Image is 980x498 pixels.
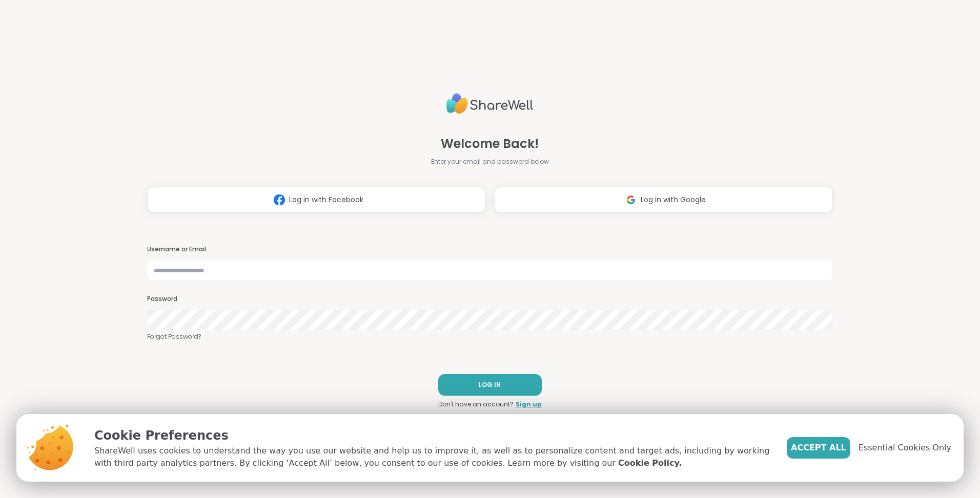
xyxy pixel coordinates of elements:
[147,295,833,304] h3: Password
[270,190,289,209] img: ShareWell Logomark
[859,442,951,454] span: Essential Cookies Only
[431,157,549,166] span: Enter your email and password below
[94,426,770,445] p: Cookie Preferences
[289,194,363,205] span: Log in with Facebook
[147,332,833,341] a: Forgot Password?
[479,380,501,389] span: LOG IN
[438,374,542,396] button: LOG IN
[621,190,641,209] img: ShareWell Logomark
[441,135,539,153] span: Welcome Back!
[446,89,534,118] img: ShareWell Logo
[438,400,514,409] span: Don't have an account?
[641,194,706,205] span: Log in with Google
[94,445,770,469] p: ShareWell uses cookies to understand the way you use our website and help us to improve it, as we...
[147,245,833,254] h3: Username or Email
[618,457,682,469] a: Cookie Policy.
[147,187,486,212] button: Log in with Facebook
[516,400,542,409] a: Sign up
[791,442,846,454] span: Accept All
[787,437,850,459] button: Accept All
[494,187,833,212] button: Log in with Google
